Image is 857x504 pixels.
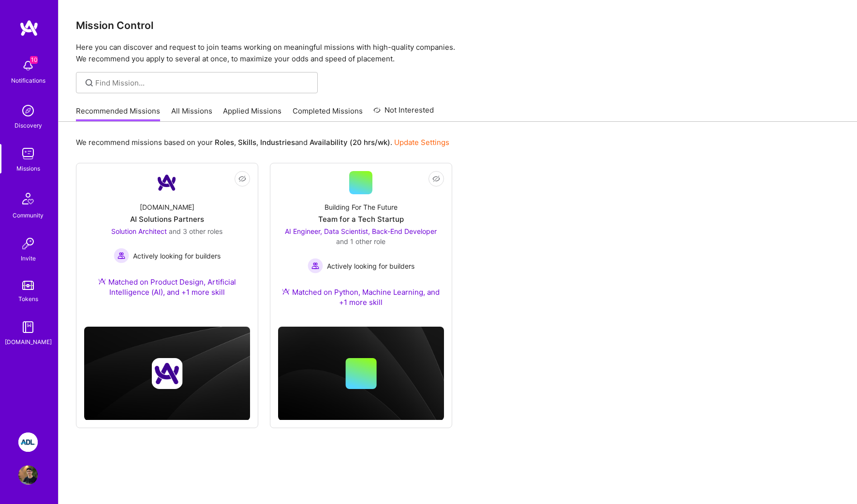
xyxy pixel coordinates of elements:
span: Actively looking for builders [327,261,414,271]
a: Company Logo[DOMAIN_NAME]AI Solutions PartnersSolution Architect and 3 other rolesActively lookin... [84,171,250,309]
b: Skills [238,138,256,147]
img: Actively looking for builders [114,248,129,263]
a: Applied Missions [223,106,281,122]
span: Actively looking for builders [133,251,221,261]
img: Invite [18,234,38,253]
a: Completed Missions [293,106,363,122]
a: Not Interested [373,104,434,122]
img: cover [84,327,250,420]
img: tokens [22,281,34,290]
img: bell [18,56,38,75]
p: Here you can discover and request to join teams working on meaningful missions with high-quality ... [76,42,840,65]
i: icon EyeClosed [432,175,440,183]
img: discovery [18,101,38,120]
a: All Missions [171,106,212,122]
div: Building For The Future [325,202,398,212]
b: Availability (20 hrs/wk) [310,138,390,147]
a: Building For The FutureTeam for a Tech StartupAI Engineer, Data Scientist, Back-End Developer and... [278,171,444,319]
div: Discovery [15,120,42,130]
img: Ateam Purple Icon [98,277,106,285]
i: icon SearchGrey [84,77,95,88]
img: teamwork [18,144,38,163]
div: [DOMAIN_NAME] [5,337,52,347]
span: and 1 other role [336,237,385,245]
div: AI Solutions Partners [130,214,204,224]
img: Actively looking for builders [308,258,323,274]
a: Update Settings [394,138,449,147]
img: ADL: Technology Modernization Sprint 1 [18,432,38,452]
div: Invite [21,253,36,263]
div: Missions [16,163,40,173]
input: Find Mission... [95,78,310,88]
div: Community [13,210,44,220]
a: ADL: Technology Modernization Sprint 1 [16,432,40,452]
span: Solution Architect [111,227,167,235]
img: Company logo [151,358,182,389]
img: logo [19,19,39,37]
img: Ateam Purple Icon [282,288,290,295]
img: cover [278,327,444,420]
a: User Avatar [16,465,40,485]
div: Notifications [11,75,45,86]
img: User Avatar [18,465,38,485]
p: We recommend missions based on your , , and . [76,137,449,147]
span: 10 [30,56,38,64]
img: guide book [18,317,38,337]
div: [DOMAIN_NAME] [140,202,194,212]
div: Matched on Python, Machine Learning, and +1 more skill [278,287,444,307]
div: Team for a Tech Startup [318,214,404,224]
b: Roles [215,138,234,147]
img: Community [16,187,40,210]
span: AI Engineer, Data Scientist, Back-End Developer [285,227,437,235]
a: Recommended Missions [76,106,160,122]
b: Industries [260,138,295,147]
div: Tokens [18,294,38,304]
img: Company Logo [155,171,178,194]
i: icon EyeClosed [238,175,246,183]
div: Matched on Product Design, Artificial Intelligence (AI), and +1 more skill [84,277,250,297]
span: and 3 other roles [169,227,222,235]
h3: Mission Control [76,19,840,31]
